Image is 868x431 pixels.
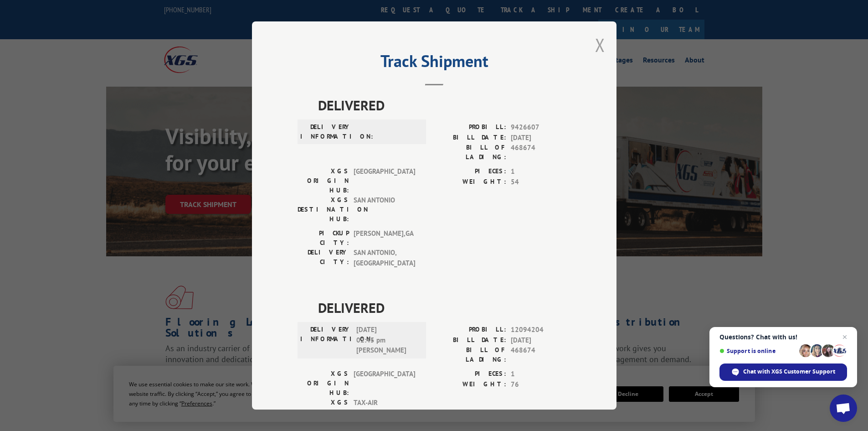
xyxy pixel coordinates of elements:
span: 1 [511,369,571,379]
label: BILL OF LADING: [434,143,506,162]
span: 468674 [511,345,571,364]
span: [GEOGRAPHIC_DATA] [354,369,415,398]
span: Support is online [719,348,796,354]
span: [DATE] [511,133,571,143]
label: PICKUP CITY: [298,228,349,248]
div: Chat with XGS Customer Support [719,363,847,381]
span: SAN ANTONIO [354,195,415,224]
label: PROBILL: [434,122,506,133]
label: PIECES: [434,166,506,177]
span: [PERSON_NAME] , GA [354,228,415,248]
span: 12094204 [511,325,571,335]
span: [GEOGRAPHIC_DATA] [354,166,415,195]
span: DELIVERED [318,95,571,115]
label: WEIGHT: [434,379,506,390]
span: 76 [511,379,571,390]
span: Close chat [839,332,850,343]
span: Chat with XGS Customer Support [743,368,835,376]
h2: Track Shipment [298,55,571,72]
span: 9426607 [511,122,571,133]
span: 1 [511,166,571,177]
label: BILL DATE: [434,335,506,346]
label: XGS ORIGIN HUB: [298,166,349,195]
span: 54 [511,177,571,187]
span: TAX-AIR [354,398,415,426]
label: DELIVERY INFORMATION: [300,325,352,356]
label: PIECES: [434,369,506,379]
label: WEIGHT: [434,177,506,187]
label: DELIVERY INFORMATION: [300,122,352,141]
button: Close modal [595,33,605,57]
label: XGS DESTINATION HUB: [298,195,349,224]
span: SAN ANTONIO , [GEOGRAPHIC_DATA] [354,248,415,268]
span: [DATE] 02:45 pm [PERSON_NAME] [356,325,418,356]
label: BILL OF LADING: [434,345,506,364]
label: XGS DESTINATION HUB: [298,398,349,426]
div: Open chat [830,395,857,422]
span: 468674 [511,143,571,162]
span: [DATE] [511,335,571,346]
label: DELIVERY CITY: [298,248,349,268]
label: BILL DATE: [434,133,506,143]
span: Questions? Chat with us! [719,333,847,341]
label: PROBILL: [434,325,506,335]
label: XGS ORIGIN HUB: [298,369,349,398]
span: DELIVERED [318,297,571,318]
